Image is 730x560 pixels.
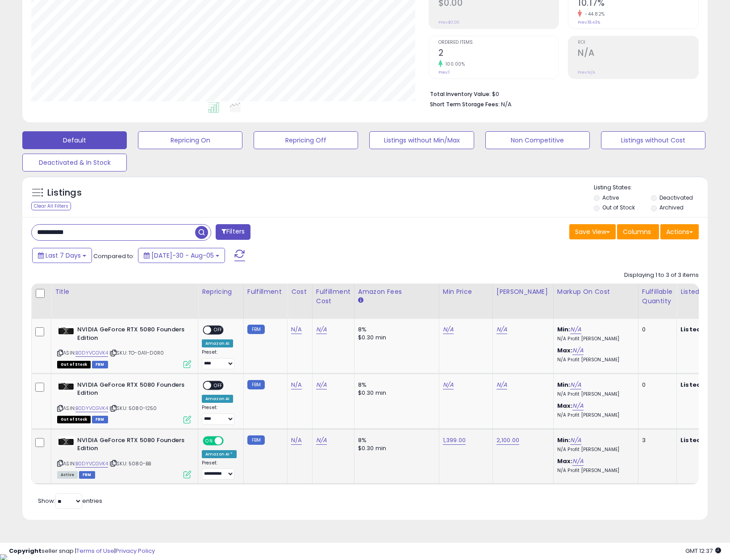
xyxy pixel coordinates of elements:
[570,325,581,334] a: N/A
[496,287,550,297] div: [PERSON_NAME]
[211,381,225,389] span: OFF
[211,326,225,334] span: OFF
[570,380,581,389] a: N/A
[557,325,571,334] b: Min:
[316,380,327,389] a: N/A
[75,349,108,357] a: B0DYVCGVK4
[557,346,573,355] b: Max:
[76,547,114,555] a: Terms of Use
[430,100,500,108] b: Short Term Storage Fees:
[77,326,186,344] b: NVIDIA GeForce RTX 5080 Founders Edition
[202,405,237,425] div: Preset:
[496,436,519,445] a: 2,100.00
[623,227,651,236] span: Columns
[572,346,583,355] a: N/A
[116,547,155,555] a: Privacy Policy
[77,381,186,400] b: NVIDIA GeForce RTX 5080 Founders Edition
[557,412,631,418] p: N/A Profit [PERSON_NAME]
[578,48,698,60] h2: N/A
[358,326,432,334] div: 8%
[291,380,302,389] a: N/A
[569,224,616,239] button: Save View
[202,287,240,297] div: Repricing
[642,436,670,444] div: 3
[642,287,673,306] div: Fulfillable Quantity
[202,349,237,369] div: Preset:
[32,248,92,263] button: Last 7 Days
[55,287,194,297] div: Title
[557,336,631,342] p: N/A Profit [PERSON_NAME]
[57,326,75,336] img: 31DskP4o6yL._SL40_.jpg
[92,361,108,368] span: FBM
[316,287,350,306] div: Fulfillment Cost
[557,401,573,410] b: Max:
[57,381,191,422] div: ASIN:
[22,131,127,149] button: Default
[57,326,191,367] div: ASIN:
[79,471,95,479] span: FBM
[430,90,491,98] b: Total Inventory Value:
[247,325,265,334] small: FBM
[602,194,619,201] label: Active
[358,287,435,297] div: Amazon Fees
[553,284,638,319] th: The percentage added to the cost of goods (COGS) that forms the calculator for Min & Max prices.
[443,436,466,445] a: 1,399.00
[572,457,583,466] a: N/A
[138,248,225,263] button: [DATE]-30 - Aug-05
[443,287,489,297] div: Min Price
[496,380,507,389] a: N/A
[202,339,233,347] div: Amazon AI
[557,436,571,444] b: Min:
[92,416,108,423] span: FBM
[22,154,127,171] button: Deactivated & In Stock
[572,401,583,410] a: N/A
[57,471,78,479] span: All listings currently available for purchase on Amazon
[75,405,108,412] a: B0DYVCGVK4
[109,349,164,356] span: | SKU: TO-0A1I-D0R0
[57,436,191,478] div: ASIN:
[358,297,363,305] small: Amazon Fees.
[578,20,600,25] small: Prev: 18.43%
[109,405,157,412] span: | SKU: 5080-1250
[602,204,635,211] label: Out of Stock
[578,70,595,75] small: Prev: N/A
[291,325,302,334] a: N/A
[594,184,708,192] p: Listing States:
[443,380,454,389] a: N/A
[358,381,432,389] div: 8%
[438,40,559,45] span: Ordered Items
[151,251,214,260] span: [DATE]-30 - Aug-05
[138,131,242,149] button: Repricing On
[358,334,432,342] div: $0.30 min
[247,287,284,297] div: Fulfillment
[358,444,432,452] div: $0.30 min
[582,11,605,17] small: -44.82%
[501,100,512,109] span: N/A
[57,361,91,368] span: All listings that are currently out of stock and unavailable for purchase on Amazon
[202,450,237,458] div: Amazon AI *
[570,436,581,445] a: N/A
[557,468,631,474] p: N/A Profit [PERSON_NAME]
[438,48,559,60] h2: 2
[685,547,721,555] span: 2025-08-13 12:37 GMT
[316,325,327,334] a: N/A
[109,460,151,467] span: | SKU: 5080-BB
[316,436,327,445] a: N/A
[358,389,432,397] div: $0.30 min
[557,447,631,453] p: N/A Profit [PERSON_NAME]
[660,224,699,239] button: Actions
[438,20,459,25] small: Prev: $0.00
[216,224,250,240] button: Filters
[659,194,693,201] label: Deactivated
[680,380,721,389] b: Listed Price:
[642,381,670,389] div: 0
[442,61,465,67] small: 100.00%
[358,436,432,444] div: 8%
[222,437,237,444] span: OFF
[247,435,265,445] small: FBM
[578,40,698,45] span: ROI
[557,380,571,389] b: Min:
[557,357,631,363] p: N/A Profit [PERSON_NAME]
[496,325,507,334] a: N/A
[254,131,358,149] button: Repricing Off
